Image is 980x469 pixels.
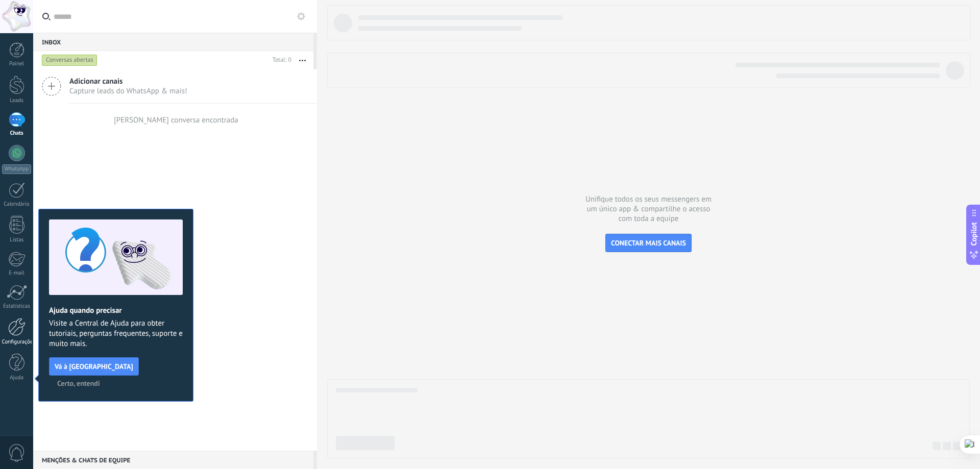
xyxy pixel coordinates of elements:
span: Visite a Central de Ajuda para obter tutoriais, perguntas frequentes, suporte e muito mais. [49,318,183,349]
div: Inbox [33,33,313,51]
span: Copilot [969,222,979,245]
div: Menções & Chats de equipe [33,451,313,469]
span: Certo, entendi [57,380,100,387]
span: Capture leads do WhatsApp & mais! [69,86,187,96]
button: Vá à [GEOGRAPHIC_DATA] [49,357,139,376]
div: Painel [2,61,32,67]
div: WhatsApp [2,164,31,174]
div: [PERSON_NAME] conversa encontrada [114,115,238,125]
button: Certo, entendi [53,376,105,391]
h2: Ajuda quando precisar [49,306,183,315]
span: CONECTAR MAIS CANAIS [611,238,686,248]
div: Listas [2,237,32,243]
span: Adicionar canais [69,77,187,86]
button: CONECTAR MAIS CANAIS [605,234,692,252]
div: Calendário [2,201,32,208]
span: Vá à [GEOGRAPHIC_DATA] [55,363,133,370]
div: Estatísticas [2,303,32,310]
div: Chats [2,130,32,137]
div: Total: 0 [268,55,291,65]
div: Conversas abertas [42,54,97,66]
div: E-mail [2,270,32,277]
div: Configurações [2,339,32,345]
div: Ajuda [2,375,32,381]
div: Leads [2,97,32,104]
